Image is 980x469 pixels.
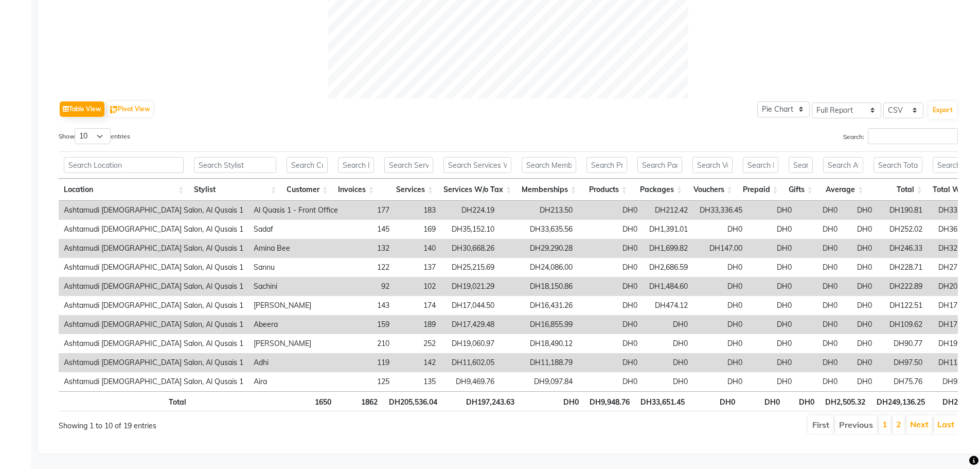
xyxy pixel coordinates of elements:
td: DH9,469.76 [441,372,500,391]
td: 174 [395,296,441,315]
input: Search Packages [637,157,682,173]
td: Abeera [248,315,343,334]
td: DH0 [578,277,643,296]
td: 183 [395,201,441,220]
td: Al Quasis 1 - Front Office [248,201,343,220]
th: Prepaid: activate to sort column ascending [738,179,783,201]
td: DH9,097.84 [500,372,578,391]
td: DH0 [747,353,797,372]
input: Search Vouchers [692,157,732,173]
td: 140 [395,239,441,258]
td: DH228.71 [877,258,928,277]
td: DH0 [578,239,643,258]
td: DH0 [693,372,747,391]
td: DH0 [797,239,843,258]
th: 1650 [285,391,336,411]
th: 1862 [336,391,383,411]
td: 143 [343,296,395,315]
th: DH9,948.76 [584,391,635,411]
td: DH213.50 [500,201,578,220]
th: Memberships: activate to sort column ascending [516,179,581,201]
td: DH0 [578,334,643,353]
input: Search Total [874,157,922,173]
td: DH33,336.45 [693,201,747,220]
td: 119 [343,353,395,372]
th: DH197,243.63 [442,391,520,411]
input: Search Services [384,157,433,173]
th: Packages: activate to sort column ascending [632,179,687,201]
td: 122 [343,258,395,277]
td: 177 [343,201,395,220]
td: 92 [343,277,395,296]
th: DH2,505.32 [819,391,870,411]
th: DH33,651.45 [635,391,690,411]
td: DH0 [578,220,643,239]
td: 252 [395,334,441,353]
td: DH0 [797,277,843,296]
td: Ashtamudi [DEMOGRAPHIC_DATA] Salon, Al Qusais 1 [59,296,248,315]
input: Search Customer [287,157,328,173]
td: DH122.51 [877,296,928,315]
td: DH0 [747,201,797,220]
a: Next [910,419,929,429]
td: 102 [395,277,441,296]
td: DH1,699.82 [643,239,693,258]
td: DH0 [747,296,797,315]
td: DH0 [843,315,877,334]
td: DH0 [643,372,693,391]
td: [PERSON_NAME] [248,334,343,353]
td: Ashtamudi [DEMOGRAPHIC_DATA] Salon, Al Qusais 1 [59,258,248,277]
td: DH0 [747,239,797,258]
td: DH0 [693,296,747,315]
td: DH109.62 [877,315,928,334]
button: Pivot View [108,101,153,117]
td: DH0 [747,334,797,353]
td: DH0 [578,315,643,334]
th: Vouchers: activate to sort column ascending [687,179,737,201]
td: DH0 [693,353,747,372]
td: Ashtamudi [DEMOGRAPHIC_DATA] Salon, Al Qusais 1 [59,277,248,296]
td: DH222.89 [877,277,928,296]
td: DH0 [747,315,797,334]
td: DH16,855.99 [500,315,578,334]
td: DH0 [843,258,877,277]
td: DH2,686.59 [643,258,693,277]
th: DH0 [520,391,584,411]
td: DH17,429.48 [441,315,500,334]
td: DH0 [797,201,843,220]
label: Search: [843,128,958,144]
th: DH0 [740,391,786,411]
td: DH18,150.86 [500,277,578,296]
td: Ashtamudi [DEMOGRAPHIC_DATA] Salon, Al Qusais 1 [59,334,248,353]
td: DH33,635.56 [500,220,578,239]
button: Export [929,101,957,119]
th: DH0 [785,391,819,411]
th: Invoices: activate to sort column ascending [333,179,379,201]
td: DH11,602.05 [441,353,500,372]
td: Amina Bee [248,239,343,258]
td: 210 [343,334,395,353]
td: 169 [395,220,441,239]
td: DH0 [578,258,643,277]
label: Show entries [59,128,130,144]
th: Gifts: activate to sort column ascending [783,179,818,201]
th: Services W/o Tax: activate to sort column ascending [438,179,516,201]
td: DH0 [643,353,693,372]
td: DH190.81 [877,201,928,220]
td: DH0 [843,201,877,220]
td: DH0 [843,296,877,315]
input: Search Prepaid [743,157,778,173]
select: Showentries [75,128,111,144]
td: DH0 [747,277,797,296]
td: 159 [343,315,395,334]
img: pivot.png [110,106,118,114]
td: DH75.76 [877,372,928,391]
input: Search Gifts [789,157,813,173]
td: 189 [395,315,441,334]
td: DH0 [578,372,643,391]
input: Search Location [64,157,184,173]
td: DH252.02 [877,220,928,239]
td: DH0 [747,258,797,277]
td: DH24,086.00 [500,258,578,277]
td: DH0 [643,315,693,334]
